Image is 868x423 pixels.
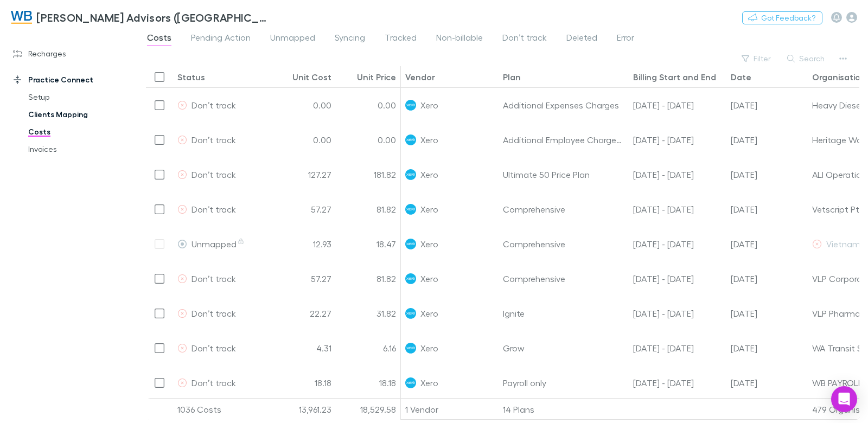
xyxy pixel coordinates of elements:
[726,88,808,123] div: 23 Jun 2025
[4,4,276,30] a: [PERSON_NAME] Advisors ([GEOGRAPHIC_DATA]) Pty Ltd
[17,88,135,106] a: Setup
[270,32,315,46] span: Unmapped
[499,399,629,420] div: 14 Plans
[401,399,499,420] div: 1 Vendor
[11,11,32,24] img: William Buck Advisors (WA) Pty Ltd's Logo
[192,100,236,110] span: Don’t track
[336,331,401,366] div: 6.16
[782,52,831,65] button: Search
[177,72,205,82] div: Status
[336,366,401,400] div: 18.18
[566,32,597,46] span: Deleted
[726,192,808,227] div: 23 Jun 2025
[271,331,336,366] div: 4.31
[17,140,135,158] a: Invoices
[271,399,336,420] div: 13,961.23
[436,32,483,46] span: Non-billable
[191,32,251,46] span: Pending Action
[831,386,857,412] div: Open Intercom Messenger
[499,296,629,331] div: Ignite
[173,399,271,420] div: 1036 Costs
[629,192,726,227] div: 23 May - 22 Jun 25
[405,239,416,249] img: Xero's Logo
[726,366,808,400] div: 23 Jun 2025
[405,134,416,145] img: Xero's Logo
[336,296,401,331] div: 31.82
[629,227,726,261] div: 23 May - 29 May 25
[192,204,236,214] span: Don’t track
[420,192,438,226] span: Xero
[192,273,236,284] span: Don’t track
[736,52,777,65] button: Filter
[271,88,336,123] div: 0.00
[420,227,438,261] span: Xero
[499,261,629,296] div: Comprehensive
[336,88,401,123] div: 0.00
[420,331,438,365] span: Xero
[742,11,822,24] button: Got Feedback?
[17,106,135,123] a: Clients Mapping
[2,71,135,88] a: Practice Connect
[271,192,336,227] div: 57.27
[420,157,438,191] span: Xero
[726,157,808,192] div: 23 Jun 2025
[420,261,438,296] span: Xero
[336,261,401,296] div: 81.82
[335,32,365,46] span: Syncing
[36,11,269,24] h3: [PERSON_NAME] Advisors ([GEOGRAPHIC_DATA]) Pty Ltd
[629,296,726,331] div: 23 May - 22 Jun 25
[420,366,438,400] span: Xero
[271,157,336,192] div: 127.27
[271,261,336,296] div: 57.27
[405,308,416,319] img: Xero's Logo
[629,123,726,157] div: 23 May - 22 Jun 25
[405,343,416,354] img: Xero's Logo
[192,377,236,388] span: Don’t track
[499,366,629,400] div: Payroll only
[192,169,236,180] span: Don’t track
[405,273,416,284] img: Xero's Logo
[499,192,629,227] div: Comprehensive
[192,308,236,318] span: Don’t track
[633,72,716,82] div: Billing Start and End
[271,366,336,400] div: 18.18
[420,296,438,330] span: Xero
[812,72,866,82] div: Organisation
[2,45,135,62] a: Recharges
[617,32,634,46] span: Error
[420,88,438,122] span: Xero
[629,366,726,400] div: 23 May - 22 Jun 25
[499,123,629,157] div: Additional Employee Charges over 100
[629,261,726,296] div: 23 May - 22 Jun 25
[499,88,629,123] div: Additional Expenses Charges
[502,32,547,46] span: Don’t track
[385,32,417,46] span: Tracked
[629,157,726,192] div: 23 May - 22 Jun 25
[192,343,236,353] span: Don’t track
[726,261,808,296] div: 23 Jun 2025
[336,192,401,227] div: 81.82
[731,72,751,82] div: Date
[503,72,521,82] div: Plan
[271,296,336,331] div: 22.27
[271,123,336,157] div: 0.00
[405,377,416,388] img: Xero's Logo
[499,227,629,261] div: Comprehensive
[726,123,808,157] div: 23 Jun 2025
[17,123,135,140] a: Costs
[405,100,416,111] img: Xero's Logo
[292,72,331,82] div: Unit Cost
[147,32,171,46] span: Costs
[499,331,629,366] div: Grow
[726,331,808,366] div: 23 Jun 2025
[405,72,435,82] div: Vendor
[357,72,396,82] div: Unit Price
[271,227,336,261] div: 12.93
[420,123,438,157] span: Xero
[336,123,401,157] div: 0.00
[192,239,245,249] span: Unmapped
[336,227,401,261] div: 18.47
[726,296,808,331] div: 23 Jun 2025
[405,204,416,215] img: Xero's Logo
[726,227,808,261] div: 23 Jun 2025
